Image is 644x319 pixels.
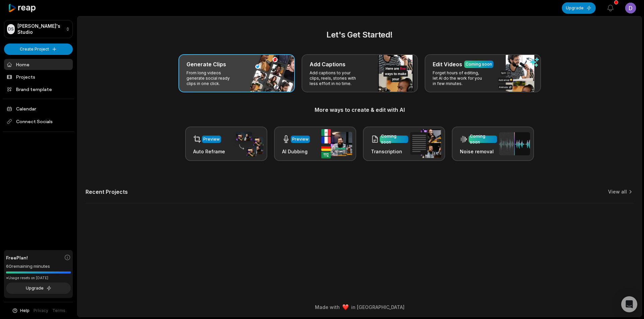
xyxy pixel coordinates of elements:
button: Create Project [4,44,73,55]
div: 60 remaining minutes [6,263,71,270]
h2: Recent Projects [86,188,128,195]
h3: Noise removal [460,148,497,155]
img: transcription.png [410,129,441,158]
button: Upgrade [562,2,596,14]
h3: Transcription [371,148,408,155]
div: Preview [203,136,220,142]
img: auto_reframe.png [232,131,263,157]
div: Made with in [GEOGRAPHIC_DATA] [84,304,636,311]
div: Preview [292,136,309,142]
span: Connect Socials [4,115,73,128]
div: DS [7,24,15,34]
div: Coming soon [381,133,407,145]
button: Help [12,308,30,314]
p: Add captions to your clips, reels, stories with less effort in no time. [310,70,362,86]
p: Forget hours of editing, let AI do the work for you in few minutes. [433,70,485,86]
a: View all [608,188,627,195]
h3: AI Dubbing [282,148,310,155]
h3: Auto Reframe [193,148,225,155]
h3: Generate Clips [186,60,226,68]
h3: More ways to create & edit with AI [86,106,634,114]
p: From long videos generate social ready clips in one click. [186,70,238,86]
a: Calendar [4,103,73,114]
span: Help [20,308,30,314]
div: Coming soon [466,61,492,67]
img: noise_removal.png [499,132,530,155]
h3: Add Captions [310,60,345,68]
span: Free Plan! [6,254,28,261]
div: Open Intercom Messenger [621,296,637,312]
p: [PERSON_NAME]'s Studio [17,23,63,35]
div: *Usage resets on [DATE] [6,275,71,281]
a: Projects [4,71,73,82]
img: heart emoji [342,304,348,310]
div: Coming soon [470,133,496,145]
a: Home [4,59,73,70]
a: Brand template [4,84,73,95]
img: ai_dubbing.png [321,129,352,158]
h3: Edit Videos [433,60,462,68]
button: Upgrade [6,283,71,294]
a: Terms [52,308,65,314]
a: Privacy [34,308,48,314]
h2: Let's Get Started! [86,29,634,41]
